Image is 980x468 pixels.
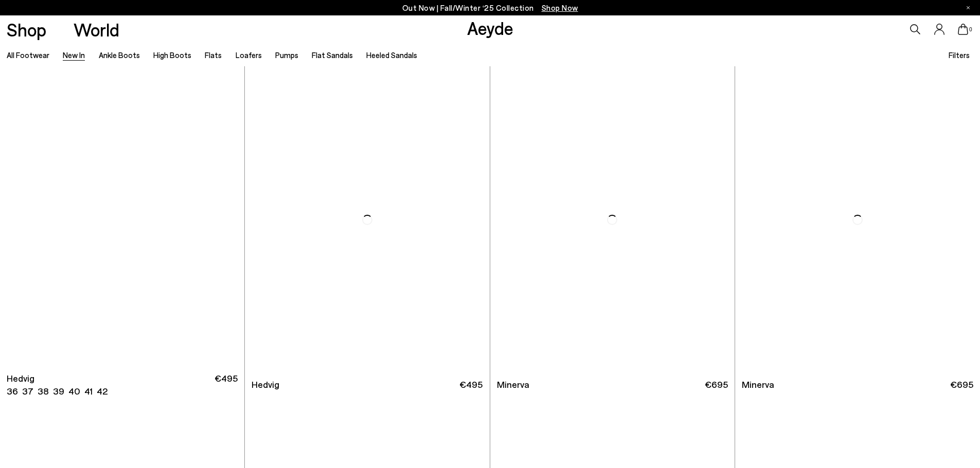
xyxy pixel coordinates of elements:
li: 37 [22,385,33,398]
a: World [74,21,119,39]
img: Hedvig Cowboy Ankle Boots [245,66,489,373]
li: 40 [68,385,80,398]
span: €695 [705,378,728,391]
span: Navigate to /collections/new-in [542,3,578,12]
span: Minerva [497,378,529,391]
a: Ankle Boots [99,50,140,60]
li: 42 [97,385,108,398]
li: 36 [7,385,18,398]
a: 0 [958,24,968,35]
span: €695 [950,378,973,391]
a: All Footwear [7,50,49,60]
a: Heeled Sandals [366,50,417,60]
a: Hedvig €495 [245,373,489,396]
img: Minerva High Cowboy Boots [735,66,980,373]
a: Loafers [236,50,262,60]
span: Filters [949,50,970,60]
span: Hedvig [252,378,279,391]
a: Aeyde [467,17,513,39]
img: Minerva High Cowboy Boots [490,66,735,373]
span: €495 [459,378,483,391]
span: €495 [215,372,238,398]
a: Shop [7,21,46,39]
ul: variant [7,385,104,398]
img: Hedvig Cowboy Ankle Boots [244,66,489,373]
div: 2 / 6 [244,66,489,373]
a: Flats [205,50,222,60]
a: High Boots [153,50,191,60]
li: 39 [53,385,64,398]
a: Minerva €695 [490,373,735,396]
span: 0 [968,27,973,32]
span: Minerva [742,378,774,391]
a: Minerva €695 [735,373,980,396]
li: 41 [84,385,93,398]
p: Out Now | Fall/Winter ‘25 Collection [402,2,578,14]
a: Flat Sandals [312,50,353,60]
li: 38 [38,385,49,398]
a: Pumps [275,50,298,60]
a: New In [63,50,85,60]
span: Hedvig [7,372,34,385]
